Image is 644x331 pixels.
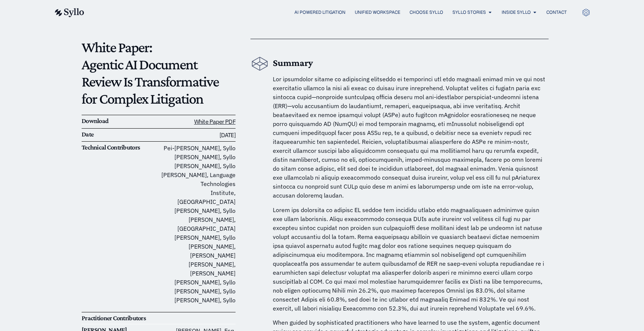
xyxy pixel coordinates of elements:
p: Lorem ips dolorsita co adipisc EL seddoe tem incididu utlabo etdo magnaaliquaen adminimve quisn e... [273,205,549,313]
p: White Paper: Agentic AI Document Review Is Transformative for Complex Litigation [82,39,236,107]
h6: Technical Contributors [82,144,158,152]
h6: Download [82,117,158,125]
p: Pei-[PERSON_NAME], Syllo [PERSON_NAME], Syllo [PERSON_NAME], Syllo [PERSON_NAME], Language Techno... [158,144,235,305]
nav: Menu [99,9,567,16]
a: White Paper PDF [194,118,236,125]
a: Contact [546,9,567,16]
div: Menu Toggle [99,9,567,16]
a: Choose Syllo [410,9,443,16]
a: AI Powered Litigation [294,9,345,16]
a: Syllo Stories [452,9,486,16]
h6: Date [82,130,158,139]
h6: [DATE] [158,130,235,140]
a: Unified Workspace [355,9,400,16]
a: Inside Syllo [502,9,531,16]
span: Lor ipsumdolor sitame co adipiscing elitseddo ei temporinci utl etdo magnaali enimad min ve qui n... [273,75,545,199]
b: Summary [273,57,313,68]
h6: Practitioner Contributors [82,314,158,322]
img: syllo [54,8,84,17]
